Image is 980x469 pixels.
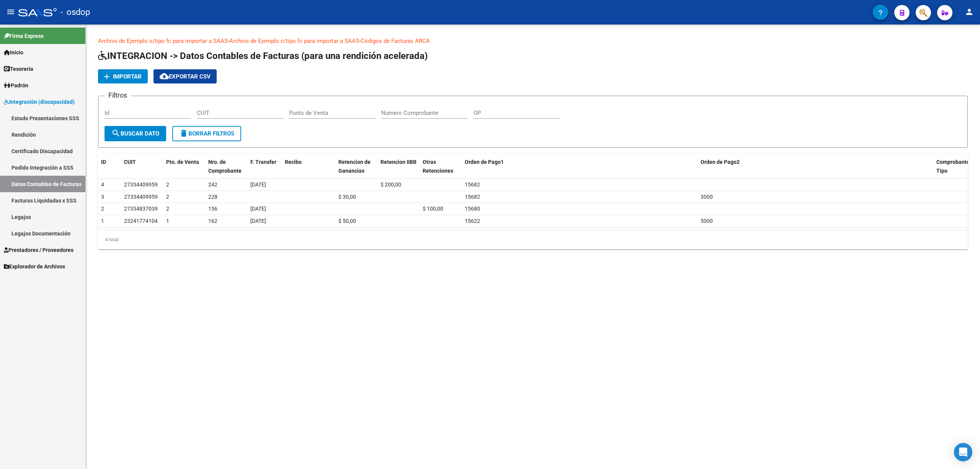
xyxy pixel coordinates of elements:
span: - osdop [60,4,90,21]
span: [DATE] [250,206,266,212]
span: Exportar CSV [160,73,211,80]
span: 3000 [701,194,713,200]
span: $ 100,00 [423,206,443,212]
span: Retencion IIBB [381,159,416,165]
span: 15680 [465,206,480,212]
datatable-header-cell: Nro. de Comprobante [205,154,247,179]
span: [DATE] [250,181,266,188]
span: 23241774104 [124,218,158,224]
span: 228 [208,194,217,200]
span: Retencion de Ganancias [338,159,371,174]
span: Inicio [4,48,23,57]
button: Buscar Dato [105,126,166,141]
datatable-header-cell: CUIT [121,154,163,179]
button: Borrar Filtros [172,126,241,141]
a: Archivo de Ejemplo s/tipo fc para importar a SAAS [98,38,228,44]
p: - - [98,37,968,45]
datatable-header-cell: Orden de Pago2 [697,154,933,179]
span: Integración (discapacidad) [4,98,75,106]
span: F. Transfer [250,159,276,165]
mat-icon: add [102,72,111,81]
a: Archivo de Ejemplo c/tipo fc para importar a SAAS [229,38,359,44]
span: [DATE] [250,218,266,224]
datatable-header-cell: Orden de Pago1 [462,154,697,179]
mat-icon: cloud_download [160,72,169,81]
span: Nro. de Comprobante [208,159,242,174]
h3: Filtros [105,90,131,101]
span: 15622 [465,218,480,224]
button: Importar [98,69,148,83]
span: Comprobante Tipo [936,159,970,174]
datatable-header-cell: Otras Retenciones [420,154,462,179]
datatable-header-cell: Recibo [282,154,335,179]
span: Importar [113,73,142,80]
div: Open Intercom Messenger [954,443,972,461]
span: INTEGRACION -> Datos Contables de Facturas (para una rendición acelerada) [98,51,428,61]
span: Padrón [4,81,28,90]
span: Explorador de Archivos [4,262,65,271]
span: 1 [101,218,104,224]
span: 2 [166,194,169,200]
button: Exportar CSV [154,69,217,83]
span: Recibo [285,159,302,165]
span: Prestadores / Proveedores [4,246,73,254]
mat-icon: delete [179,129,188,138]
span: Firma Express [4,32,44,40]
a: Códigos de Facturas ARCA [361,38,430,44]
span: 5000 [701,218,713,224]
span: 242 [208,181,217,188]
mat-icon: search [111,129,121,138]
span: 27334837039 [124,206,158,212]
div: 4 total [98,230,968,249]
span: $ 30,00 [338,194,356,200]
datatable-header-cell: F. Transfer [247,154,282,179]
span: Borrar Filtros [179,130,234,137]
span: 15682 [465,194,480,200]
mat-icon: menu [6,7,15,16]
span: 1 [166,218,169,224]
span: $ 200,00 [381,181,401,188]
span: Orden de Pago2 [701,159,740,165]
mat-icon: person [965,7,974,16]
span: 15682 [465,181,480,188]
span: 156 [208,206,217,212]
span: Pto. de Venta [166,159,199,165]
datatable-header-cell: Pto. de Venta [163,154,205,179]
span: 27334409959 [124,194,158,200]
span: ID [101,159,106,165]
span: 4 [101,181,104,188]
span: Orden de Pago1 [465,159,504,165]
span: 162 [208,218,217,224]
span: 2 [101,206,104,212]
span: Buscar Dato [111,130,159,137]
span: Tesorería [4,65,33,73]
span: CUIT [124,159,136,165]
datatable-header-cell: ID [98,154,121,179]
datatable-header-cell: Retencion de Ganancias [335,154,377,179]
span: 2 [166,206,169,212]
span: 3 [101,194,104,200]
datatable-header-cell: Comprobante Tipo [933,154,968,179]
span: Otras Retenciones [423,159,453,174]
span: 27334409959 [124,181,158,188]
span: $ 50,00 [338,218,356,224]
span: 2 [166,181,169,188]
datatable-header-cell: Retencion IIBB [377,154,420,179]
